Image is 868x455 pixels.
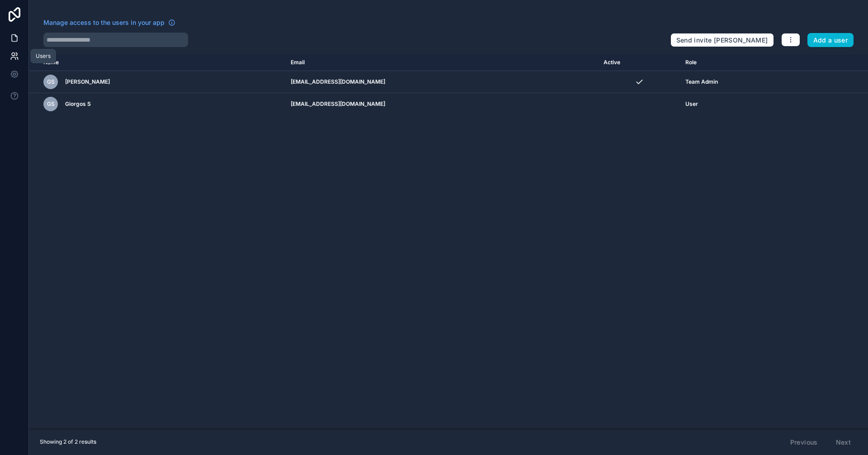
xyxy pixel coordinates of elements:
a: Manage access to the users in your app [43,18,175,27]
th: Email [285,54,598,71]
button: Send invite [PERSON_NAME] [670,33,774,47]
div: scrollable content [29,54,868,429]
span: GS [47,100,55,108]
span: Showing 2 of 2 results [40,438,96,446]
td: [EMAIL_ADDRESS][DOMAIN_NAME] [285,71,598,93]
td: [EMAIL_ADDRESS][DOMAIN_NAME] [285,93,598,115]
th: Role [680,54,809,71]
span: User [685,100,698,108]
div: Users [36,52,51,60]
span: Giorgos S [65,100,91,108]
span: GS [47,78,55,85]
span: [PERSON_NAME] [65,78,110,85]
span: Manage access to the users in your app [43,18,165,27]
th: Active [598,54,680,71]
th: Name [29,54,285,71]
button: Add a user [807,33,854,47]
span: Team Admin [685,78,718,85]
